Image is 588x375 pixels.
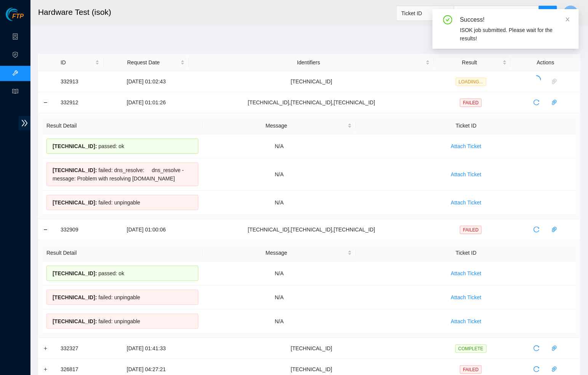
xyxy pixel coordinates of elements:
[6,14,24,24] a: Akamai TechnologiesFTP
[203,191,356,215] td: N/A
[46,314,198,329] div: failed: unpingable
[531,345,542,351] span: reload
[451,293,481,302] span: Attach Ticket
[460,26,570,43] div: ISOK job submitted. Please wait for the results!
[445,267,487,279] button: Attach Ticket
[445,315,487,327] button: Attach Ticket
[19,116,30,130] span: double-right
[203,262,356,286] td: N/A
[455,345,487,353] span: COMPLETE
[56,338,104,359] td: 332327
[53,167,97,173] span: [TECHNICAL_ID] :
[189,71,434,92] td: [TECHNICAL_ID]
[56,219,104,240] td: 332909
[401,8,449,19] span: Ticket ID
[445,291,487,303] button: Attach Ticket
[549,345,560,351] span: paper-clip
[203,286,356,310] td: N/A
[548,223,561,236] button: paper-clip
[46,266,198,281] div: passed: ok
[356,117,576,134] th: Ticket ID
[530,223,543,236] button: reload
[56,71,104,92] td: 332913
[43,227,49,233] button: Collapse row
[549,227,560,233] span: paper-clip
[532,75,541,85] span: loading
[445,196,487,209] button: Attach Ticket
[104,71,189,92] td: [DATE] 01:02:43
[46,290,198,305] div: failed: unpingable
[6,8,38,21] img: Akamai Technologies
[549,366,560,372] span: paper-clip
[530,342,543,354] button: reload
[203,310,356,334] td: N/A
[46,195,198,210] div: failed: unpingable
[451,269,481,278] span: Attach Ticket
[454,6,539,21] input: Enter text here...
[460,99,482,107] span: FAILED
[549,99,560,105] span: paper-clip
[531,99,542,105] span: reload
[445,168,487,180] button: Attach Ticket
[569,8,573,18] span: P
[189,338,434,359] td: [TECHNICAL_ID]
[203,134,356,158] td: N/A
[189,92,434,113] td: [TECHNICAL_ID],[TECHNICAL_ID],[TECHNICAL_ID]
[451,198,481,207] span: Attach Ticket
[456,78,486,86] span: LOADING...
[189,219,434,240] td: [TECHNICAL_ID],[TECHNICAL_ID],[TECHNICAL_ID]
[53,199,97,206] span: [TECHNICAL_ID] :
[104,338,189,359] td: [DATE] 01:41:33
[451,142,481,150] span: Attach Ticket
[530,96,543,109] button: reload
[443,15,452,24] span: check-circle
[539,6,557,21] button: search
[451,170,481,179] span: Attach Ticket
[12,13,24,20] span: FTP
[43,345,49,351] button: Expand row
[445,140,487,152] button: Attach Ticket
[563,5,578,21] button: P
[511,54,580,71] th: Actions
[46,139,198,154] div: passed: ok
[46,163,198,186] div: failed: dns_resolve: dns_resolve - message: Problem with resolving [DOMAIN_NAME]
[53,143,97,149] span: [TECHNICAL_ID] :
[43,366,49,372] button: Expand row
[460,15,570,24] div: Success!
[548,342,561,354] button: paper-clip
[53,270,97,276] span: [TECHNICAL_ID] :
[356,244,576,262] th: Ticket ID
[53,294,97,300] span: [TECHNICAL_ID] :
[42,117,203,134] th: Result Detail
[460,365,482,374] span: FAILED
[565,17,570,22] span: close
[451,317,481,326] span: Attach Ticket
[460,226,482,234] span: FAILED
[12,85,18,100] span: read
[56,92,104,113] td: 332912
[53,318,97,324] span: [TECHNICAL_ID] :
[548,96,561,109] button: paper-clip
[203,158,356,191] td: N/A
[104,92,189,113] td: [DATE] 01:01:26
[531,227,542,233] span: reload
[43,99,49,105] button: Collapse row
[531,366,542,372] span: reload
[42,244,203,262] th: Result Detail
[104,219,189,240] td: [DATE] 01:00:06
